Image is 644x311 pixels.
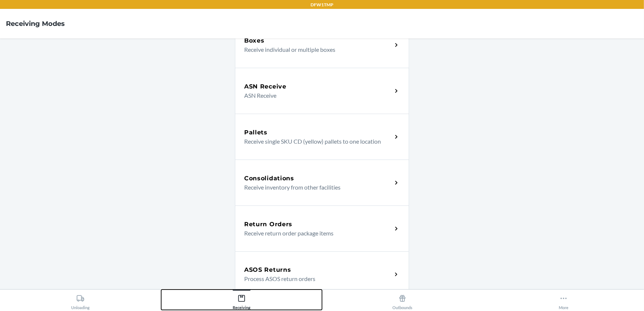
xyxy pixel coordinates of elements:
[244,82,286,91] h5: ASN Receive
[244,183,386,192] p: Receive inventory from other facilities
[235,251,409,297] a: ASOS ReturnsProcess ASOS return orders
[244,174,294,183] h5: Consolidations
[392,291,412,310] div: Outbounds
[244,274,386,283] p: Process ASOS return orders
[244,36,265,45] h5: Boxes
[244,128,268,137] h5: Pallets
[6,19,65,29] h4: Receiving Modes
[244,137,386,146] p: Receive single SKU CD (yellow) pallets to one location
[235,205,409,251] a: Return OrdersReceive return order package items
[244,229,386,238] p: Receive return order package items
[235,114,409,160] a: PalletsReceive single SKU CD (yellow) pallets to one location
[235,22,409,68] a: BoxesReceive individual or multiple boxes
[161,290,322,310] button: Receiving
[559,291,568,310] div: More
[322,290,483,310] button: Outbounds
[233,291,250,310] div: Receiving
[311,1,333,8] p: DFW1TMP
[244,220,292,229] h5: Return Orders
[244,91,386,100] p: ASN Receive
[235,160,409,205] a: ConsolidationsReceive inventory from other facilities
[244,265,291,274] h5: ASOS Returns
[71,291,90,310] div: Unloading
[244,45,386,54] p: Receive individual or multiple boxes
[235,68,409,114] a: ASN ReceiveASN Receive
